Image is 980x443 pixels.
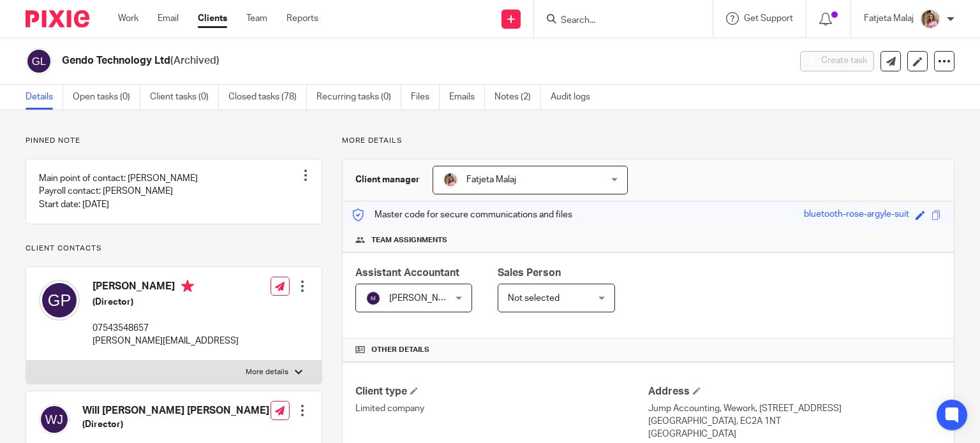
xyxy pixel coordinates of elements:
[648,415,941,428] p: [GEOGRAPHIC_DATA], EC2A 1NT
[26,10,89,27] img: Pixie
[198,12,227,25] a: Clients
[73,85,140,110] a: Open tasks (0)
[62,54,637,68] h2: Gendo Technology Ltd
[443,172,458,187] img: MicrosoftTeams-image%20(5).png
[118,12,138,25] a: Work
[648,402,941,415] p: Jump Accounting, Wework, [STREET_ADDRESS]
[150,85,219,110] a: Client tasks (0)
[246,12,267,25] a: Team
[26,243,322,254] p: Client contacts
[39,280,80,321] img: svg%3E
[93,296,239,309] h5: (Director)
[411,85,440,110] a: Files
[494,85,541,110] a: Notes (2)
[371,235,447,245] span: Team assignments
[508,294,560,303] span: Not selected
[316,85,401,110] a: Recurring tasks (0)
[466,175,516,184] span: Fatjeta Malaj
[498,268,561,278] span: Sales Person
[920,9,940,29] img: MicrosoftTeams-image%20(5).png
[352,208,572,221] p: Master code for secure communications and files
[804,208,909,222] div: bluetooth-rose-argyle-suit
[93,280,239,296] h4: [PERSON_NAME]
[93,322,239,335] p: 07543548657
[82,404,269,418] h4: Will [PERSON_NAME] [PERSON_NAME]
[26,85,63,110] a: Details
[449,85,485,110] a: Emails
[158,12,179,25] a: Email
[39,404,70,435] img: svg%3E
[246,367,288,377] p: More details
[286,12,318,25] a: Reports
[170,55,219,66] span: (Archived)
[648,385,941,398] h4: Address
[93,335,239,347] p: [PERSON_NAME][EMAIL_ADDRESS]
[26,48,52,75] img: svg%3E
[800,51,874,71] button: Create task
[744,14,793,23] span: Get Support
[355,402,648,415] p: Limited company
[648,428,941,440] p: [GEOGRAPHIC_DATA]
[560,15,674,27] input: Search
[82,418,269,431] h5: (Director)
[228,85,307,110] a: Closed tasks (78)
[551,85,600,110] a: Audit logs
[355,173,420,186] h3: Client manager
[355,268,459,278] span: Assistant Accountant
[864,12,914,25] p: Fatjeta Malaj
[389,294,459,303] span: [PERSON_NAME]
[366,291,381,306] img: svg%3E
[342,136,954,146] p: More details
[26,136,322,146] p: Pinned note
[371,345,429,355] span: Other details
[181,280,194,293] i: Primary
[355,385,648,398] h4: Client type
